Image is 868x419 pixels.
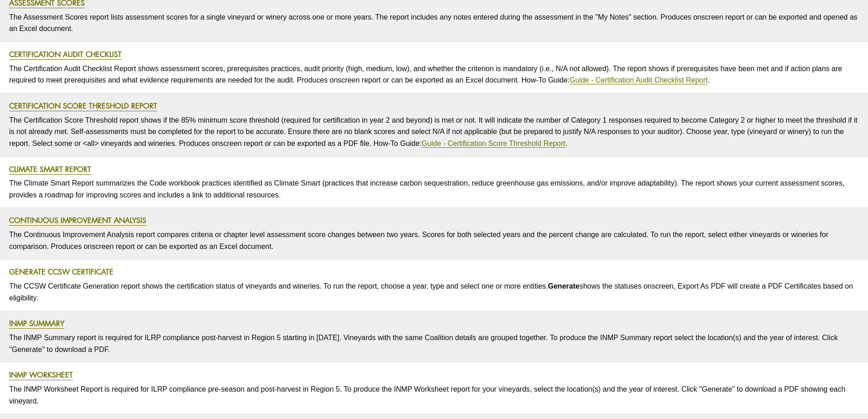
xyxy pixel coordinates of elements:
[9,318,64,329] a: INMP Summary
[9,215,146,226] a: Continuous Improvement Analysis
[9,278,859,306] p: The CCSW Certificate Generation report shows the certification status of vineyards and wineries. ...
[9,227,859,254] p: The Continuous Improvement Analysis report compares criteria or chapter level assessment score ch...
[548,282,580,290] strong: Generate
[9,112,859,152] p: The Certification Score Threshold report shows if the 85% minimum score threshold (required for c...
[9,175,859,203] p: The Climate Smart Report summarizes the Code workbook practices identified as Climate Smart (prac...
[9,49,122,60] a: Certification Audit Checklist
[9,330,859,357] p: The INMP Summary report is required for ILRP compliance post-harvest in Region 5 starting in [DAT...
[9,370,73,380] a: INMP Worksheet
[9,381,859,409] p: The INMP Worksheet Report is required for ILRP compliance pre-season and post-harvest in Region 5...
[9,9,859,37] p: The Assessment Scores report lists assessment scores for a single vineyard or winery across one o...
[9,101,157,111] a: Certification Score Threshold Report
[570,76,708,84] a: Guide - Certification Audit Checklist Report
[9,267,113,277] a: Generate CCSW Certificate
[421,140,565,148] a: Guide - Certification Score Threshold Report
[9,164,91,175] a: Climate Smart Report
[9,61,859,88] p: The Certification Audit Checklist Report shows assessment scores, prerequisites practices, audit ...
